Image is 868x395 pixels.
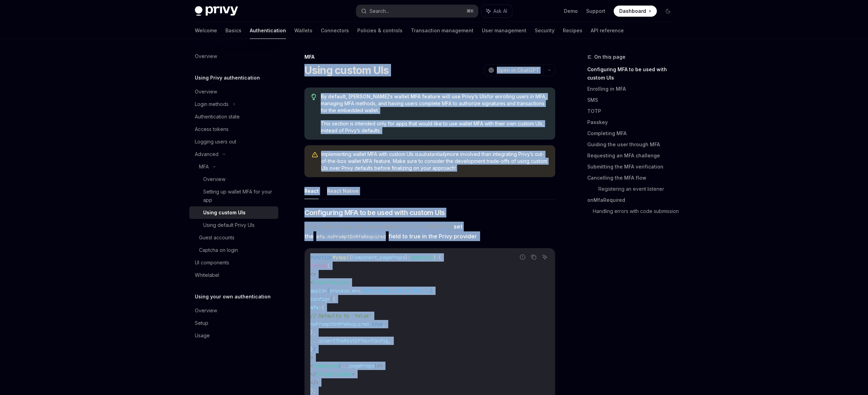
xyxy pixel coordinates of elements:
[195,138,236,146] div: Logging users out
[482,22,526,39] a: User management
[195,319,208,327] div: Setup
[250,22,286,39] a: Authentication
[195,88,217,96] div: Overview
[294,22,312,39] a: Wallets
[349,288,352,294] span: .
[430,288,433,294] span: }
[563,22,582,39] a: Recipes
[587,195,679,206] a: onMfaRequired
[316,371,352,377] span: PrivyProvider
[363,288,430,294] span: NEXT_PUBLIC_PRIVY_APP_ID
[321,151,548,172] span: Implementing wallet MFA with custom UIs is more involved than integrating Privy’s out-of-the-box ...
[330,288,349,294] span: process
[195,306,217,315] div: Overview
[195,22,217,39] a: Welcome
[189,85,278,98] a: Overview
[304,223,477,240] strong: set the field to true in the Privy provider
[388,338,391,344] span: ,
[195,100,229,108] div: Login methods
[347,254,352,261] span: ({
[352,371,355,377] span: >
[529,253,538,262] button: Copy the contents from the code block
[321,93,487,99] strong: By default, [PERSON_NAME]’s wallet MFA feature will use Privy’s UIs
[587,83,679,94] a: Enrolling in MFA
[321,120,548,134] span: This section is intended only for apps that would like to use wallet MFA with their own custom UI...
[377,363,383,369] span: />
[586,8,605,15] a: Support
[189,231,278,244] a: Guest accounts
[493,8,507,15] span: Ask AI
[587,94,679,106] a: SMS
[189,269,278,281] a: Whitelabel
[598,183,679,195] a: Registering an event listener
[591,22,624,39] a: API reference
[189,206,278,219] a: Using custom UIs
[189,256,278,269] a: UI components
[195,293,271,301] h5: Using your own authentication
[311,94,316,100] svg: Tip
[195,113,240,121] div: Authentication state
[587,106,679,117] a: TOTP
[433,254,441,261] span: ) {
[310,371,316,377] span: </
[405,254,408,261] span: }
[195,74,260,82] h5: Using Privy authentication
[349,363,374,369] span: pageProps
[372,321,383,327] span: true
[321,22,349,39] a: Connectors
[310,296,327,302] span: config
[587,172,679,183] a: Cancelling the MFA flow
[321,304,324,311] span: {
[540,253,549,262] button: Ask AI
[310,313,372,319] span: // Defaults to 'false'
[304,183,319,199] button: React
[310,279,313,286] span: <
[324,288,327,294] span: =
[203,221,255,229] div: Using default Privy UIs
[310,271,316,277] span: <>
[321,93,548,114] span: for enrolling users in MFA, managing MFA methods, and having users complete MFA to authorize sign...
[333,296,335,302] span: {
[330,296,333,302] span: {
[587,161,679,172] a: Submitting the MFA verification
[203,208,246,217] div: Using custom UIs
[189,219,278,231] a: Using default Privy UIs
[304,64,389,76] h1: Using custom UIs
[614,6,657,17] a: Dashboard
[189,186,278,206] a: Setting up wallet MFA for your app
[313,363,338,369] span: Component
[564,8,578,15] a: Demo
[310,338,319,344] span: ...
[189,317,278,329] a: Setup
[338,363,341,369] span: {
[225,22,241,39] a: Basics
[497,67,539,74] span: Open in ChatGPT
[662,6,674,17] button: Toggle dark mode
[383,321,385,327] span: ,
[189,50,278,63] a: Overview
[310,288,324,294] span: appId
[587,64,679,83] a: Configuring MFA to be used with custom UIs
[594,53,626,61] span: On this page
[380,254,405,261] span: pageProps
[327,296,330,302] span: =
[310,321,372,327] span: noPromptOnMfaRequired:
[304,208,445,217] span: Configuring MFA to be used with custom UIs
[195,52,217,60] div: Overview
[327,263,330,269] span: (
[374,363,377,369] span: }
[377,254,380,261] span: ,
[587,139,679,150] a: Guiding the user through MFA
[587,128,679,139] a: Completing MFA
[310,379,319,386] span: </>
[360,288,363,294] span: .
[313,233,389,240] code: mfa.noPromptOnMfaRequired
[195,331,210,340] div: Usage
[357,22,403,39] a: Policies & controls
[304,222,555,241] span: If you plan to use your own custom UIs for wallet MFA, .
[310,354,313,361] span: >
[195,258,229,267] div: UI components
[189,135,278,148] a: Logging users out
[199,163,209,171] div: MFA
[593,206,679,217] a: Handling errors with code submission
